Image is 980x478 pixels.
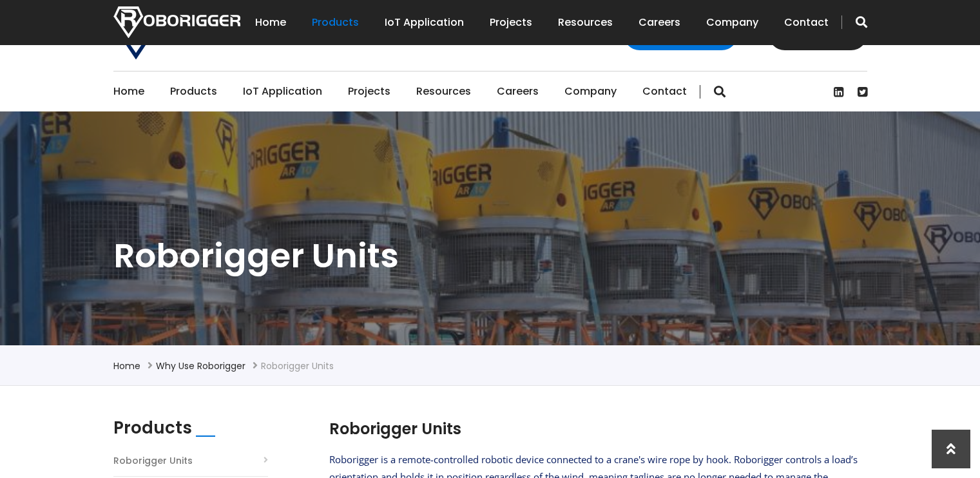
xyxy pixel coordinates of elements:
a: Careers [639,3,680,43]
a: Home [113,359,140,372]
h1: Roborigger Units [113,234,867,278]
a: Resources [416,72,471,111]
a: Careers [497,72,539,111]
a: Roborigger Units [113,452,193,470]
a: Projects [490,3,532,43]
a: Products [170,72,217,111]
a: Products [312,3,359,43]
a: Resources [558,3,613,43]
li: Roborigger Units [261,358,334,374]
a: Projects [348,72,390,111]
a: Company [706,3,758,43]
a: Home [113,72,144,111]
a: Contact [784,3,829,43]
a: Why use Roborigger [156,359,245,372]
a: IoT Application [243,72,322,111]
img: Nortech [113,6,240,38]
a: Contact [642,72,687,111]
a: Home [255,3,286,43]
a: IoT Application [385,3,464,43]
h2: Products [113,418,192,438]
a: Company [564,72,617,111]
h2: Roborigger Units [329,418,858,440]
